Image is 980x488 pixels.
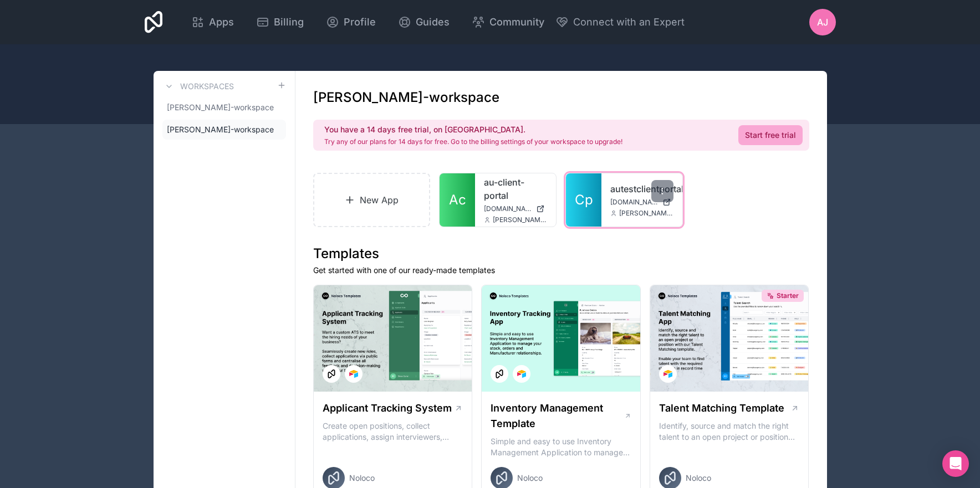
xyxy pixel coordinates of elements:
[738,125,803,145] a: Start free trial
[575,191,593,209] span: Cp
[659,400,784,416] h1: Talent Matching Template
[610,198,658,207] span: [DOMAIN_NAME]
[777,291,799,300] span: Starter
[573,14,685,30] span: Connect with an Expert
[162,80,234,93] a: Workspaces
[313,245,809,263] h1: Templates
[323,400,452,416] h1: Applicant Tracking System
[491,400,624,432] h1: Inventory Management Template
[484,176,547,202] a: au-client-portal
[416,14,450,30] span: Guides
[686,472,711,484] span: Noloco
[491,436,631,458] p: Simple and easy to use Inventory Management Application to manage your stock, orders and Manufact...
[247,10,313,34] a: Billing
[162,97,286,117] a: [PERSON_NAME]-workspace
[493,215,547,224] span: [PERSON_NAME][EMAIL_ADDRESS][PERSON_NAME][DOMAIN_NAME]
[517,369,526,378] img: Airtable Logo
[324,137,622,146] p: Try any of our plans for 14 days for free. Go to the billing settings of your workspace to upgrade!
[619,209,673,218] span: [PERSON_NAME][EMAIL_ADDRESS][PERSON_NAME][DOMAIN_NAME]
[610,198,673,207] a: [DOMAIN_NAME]
[817,16,828,29] span: AJ
[317,10,385,34] a: Profile
[389,10,458,34] a: Guides
[484,204,547,213] a: [DOMAIN_NAME]
[349,369,358,378] img: Airtable Logo
[167,102,274,113] span: [PERSON_NAME]-workspace
[566,173,601,227] a: Cp
[349,472,375,484] span: Noloco
[440,173,475,227] a: Ac
[942,450,969,477] div: Open Intercom Messenger
[167,124,274,135] span: [PERSON_NAME]-workspace
[162,120,286,140] a: [PERSON_NAME]-workspace
[489,14,544,30] span: Community
[274,14,304,30] span: Billing
[463,10,553,34] a: Community
[313,173,431,227] a: New App
[180,81,234,92] h3: Workspaces
[663,369,672,378] img: Airtable Logo
[555,14,685,30] button: Connect with an Expert
[659,420,800,443] p: Identify, source and match the right talent to an open project or position with our Talent Matchi...
[449,191,466,209] span: Ac
[610,182,673,196] a: autestclientportal
[324,124,622,135] h2: You have a 14 days free trial, on [GEOGRAPHIC_DATA].
[344,14,376,30] span: Profile
[313,89,499,106] h1: [PERSON_NAME]-workspace
[517,472,543,484] span: Noloco
[182,10,243,34] a: Apps
[484,204,532,213] span: [DOMAIN_NAME]
[209,14,234,30] span: Apps
[313,265,809,276] p: Get started with one of our ready-made templates
[323,420,463,443] p: Create open positions, collect applications, assign interviewers, centralise candidate feedback a...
